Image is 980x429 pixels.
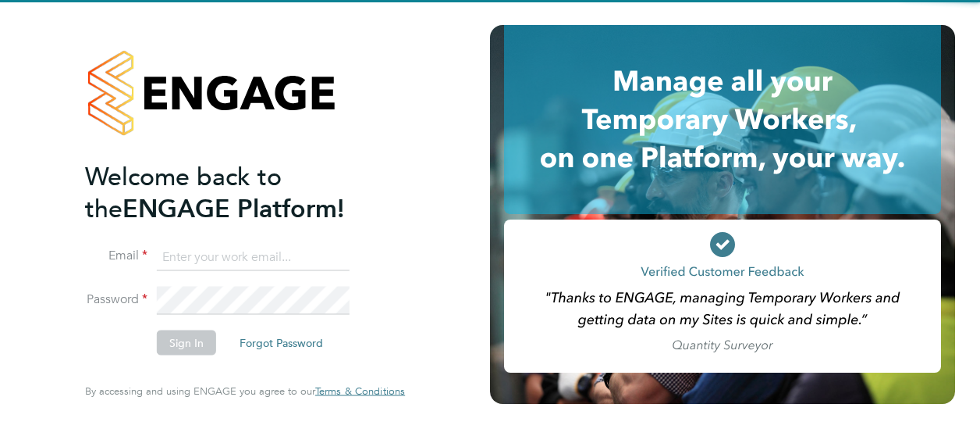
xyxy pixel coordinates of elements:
input: Enter your work email... [157,243,350,271]
h2: ENGAGE Platform! [85,160,389,224]
a: Terms & Conditions [315,385,405,398]
button: Forgot Password [227,331,336,356]
span: Welcome back to the [85,161,282,223]
button: Sign In [157,331,216,356]
span: By accessing and using ENGAGE you agree to our [85,384,405,398]
label: Email [85,248,147,264]
span: Terms & Conditions [315,384,405,398]
label: Password [85,291,147,308]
